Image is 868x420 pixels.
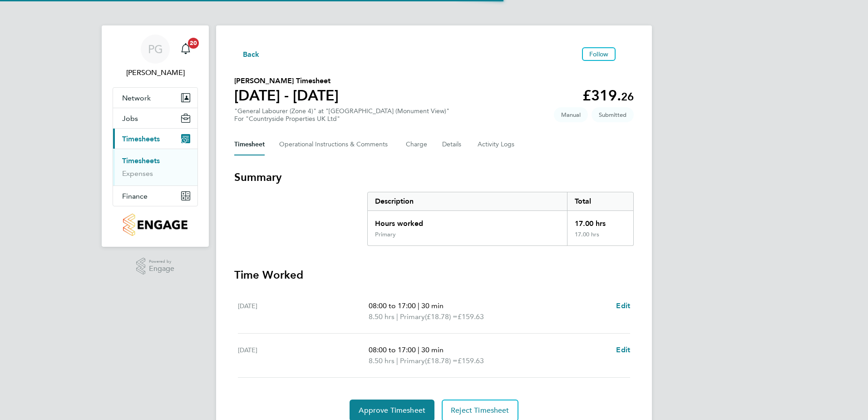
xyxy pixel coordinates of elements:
[616,345,630,355] a: Edit
[582,87,634,104] app-decimal: £319.
[368,192,567,210] div: Description
[113,149,197,185] div: Timesheets
[113,186,197,206] button: Finance
[425,356,458,365] span: (£18.78) =
[616,300,630,311] a: Edit
[122,156,160,165] a: Timesheets
[122,135,160,143] span: Timesheets
[567,192,633,210] div: Total
[149,265,174,273] span: Engage
[102,25,209,247] nav: Main navigation
[367,192,634,246] div: Summary
[234,134,265,155] button: Timesheet
[616,345,630,354] span: Edit
[421,301,444,310] span: 30 min
[369,301,416,310] span: 08:00 to 17:00
[122,169,153,178] a: Expenses
[113,67,198,78] span: Paul Griffiths
[234,86,339,105] h1: [DATE] - [DATE]
[451,406,509,415] span: Reject Timesheet
[406,134,428,155] button: Charge
[619,52,634,56] button: Timesheets Menu
[442,134,463,155] button: Details
[188,38,199,49] span: 20
[234,115,449,123] div: For "Countryside Properties UK Ltd"
[592,107,634,122] span: This timesheet is Submitted.
[554,107,588,122] span: This timesheet was manually created.
[238,300,369,322] div: [DATE]
[148,43,163,55] span: PG
[421,345,444,354] span: 30 min
[418,301,419,310] span: |
[400,311,425,322] span: Primary
[122,114,138,123] span: Jobs
[369,312,395,321] span: 8.50 hrs
[369,345,416,354] span: 08:00 to 17:00
[177,35,195,64] a: 20
[149,258,174,265] span: Powered by
[368,211,567,231] div: Hours worked
[234,170,634,185] h3: Summary
[234,268,634,282] h3: Time Worked
[113,129,197,149] button: Timesheets
[621,90,634,103] span: 26
[113,108,197,128] button: Jobs
[567,231,633,245] div: 17.00 hrs
[279,134,391,155] button: Operational Instructions & Comments
[359,406,425,415] span: Approve Timesheet
[113,88,197,108] button: Network
[567,211,633,231] div: 17.00 hrs
[458,312,484,321] span: £159.63
[396,312,398,321] span: |
[375,231,396,238] div: Primary
[418,345,419,354] span: |
[122,94,151,102] span: Network
[234,75,339,86] h2: [PERSON_NAME] Timesheet
[616,301,630,310] span: Edit
[400,355,425,366] span: Primary
[234,48,260,60] button: Back
[123,214,187,236] img: countryside-properties-logo-retina.png
[425,312,458,321] span: (£18.78) =
[396,356,398,365] span: |
[589,50,608,58] span: Follow
[113,214,198,236] a: Go to home page
[113,35,198,78] a: PG[PERSON_NAME]
[458,356,484,365] span: £159.63
[243,49,260,60] span: Back
[582,47,616,61] button: Follow
[122,192,148,200] span: Finance
[369,356,395,365] span: 8.50 hrs
[478,134,516,155] button: Activity Logs
[136,258,175,275] a: Powered byEngage
[234,107,449,123] div: "General Labourer (Zone 4)" at "[GEOGRAPHIC_DATA] (Monument View)"
[238,345,369,366] div: [DATE]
